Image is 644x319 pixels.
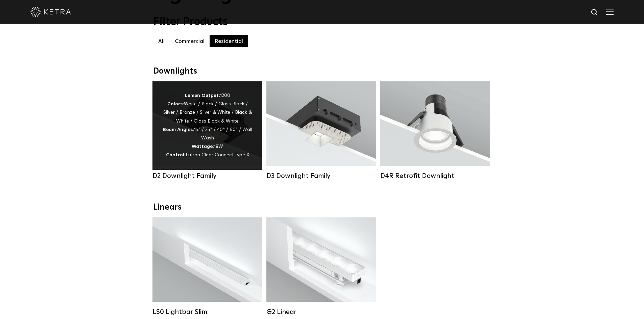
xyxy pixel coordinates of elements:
[152,81,262,180] a: D2 Downlight Family Lumen Output:1200Colors:White / Black / Gloss Black / Silver / Bronze / Silve...
[163,127,194,132] strong: Beam Angles:
[266,217,376,316] a: G2 Linear Lumen Output:400 / 700 / 1000Colors:WhiteBeam Angles:Flood / [GEOGRAPHIC_DATA] / Narrow...
[185,93,220,98] strong: Lumen Output:
[210,35,248,47] label: Residential
[591,8,599,17] img: search icon
[30,7,71,17] img: ketra-logo-2019-white
[266,308,376,316] div: G2 Linear
[266,172,376,180] div: D3 Downlight Family
[166,153,186,157] strong: Control:
[170,35,210,47] label: Commercial
[153,67,491,76] div: Downlights
[266,81,376,180] a: D3 Downlight Family Lumen Output:700 / 900 / 1100Colors:White / Black / Silver / Bronze / Paintab...
[163,91,252,160] div: 1200 White / Black / Gloss Black / Silver / Bronze / Silver & White / Black & White / Gloss Black...
[606,8,614,15] img: Hamburger%20Nav.svg
[153,35,170,47] label: All
[152,308,262,316] div: LS0 Lightbar Slim
[186,153,249,157] span: Lutron Clear Connect Type X
[380,172,490,180] div: D4R Retrofit Downlight
[152,217,262,316] a: LS0 Lightbar Slim Lumen Output:200 / 350Colors:White / BlackControl:X96 Controller
[380,81,490,180] a: D4R Retrofit Downlight Lumen Output:800Colors:White / BlackBeam Angles:15° / 25° / 40° / 60°Watta...
[153,203,491,212] div: Linears
[152,172,262,180] div: D2 Downlight Family
[192,144,214,149] strong: Wattage:
[167,102,184,106] strong: Colors:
